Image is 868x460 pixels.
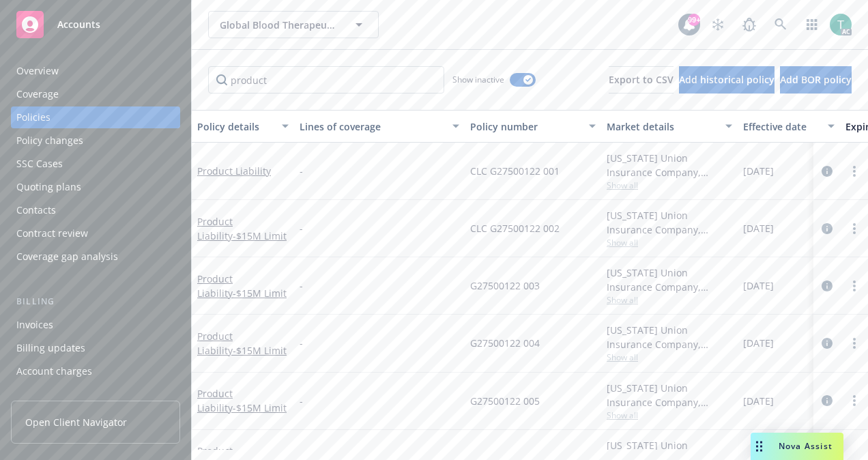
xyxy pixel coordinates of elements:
[16,337,85,359] div: Billing updates
[607,294,732,306] span: Show all
[16,106,50,128] div: Policies
[780,66,852,94] button: Add BOR policy
[208,66,444,94] input: Filter by keyword...
[11,337,180,359] a: Billing updates
[819,392,835,409] a: circleInformation
[846,278,863,294] a: more
[16,176,81,198] div: Quoting plans
[16,246,118,268] div: Coverage gap analysis
[609,73,674,86] span: Export to CSV
[679,66,775,94] button: Add historical policy
[819,220,835,237] a: circleInformation
[470,221,560,235] span: CLC G27500122 002
[16,384,96,405] div: Installment plans
[607,237,732,248] span: Show all
[452,74,504,85] span: Show inactive
[57,19,100,30] span: Accounts
[197,119,274,134] div: Policy details
[846,335,863,351] a: more
[300,164,303,178] span: -
[197,387,287,414] a: Product Liability
[233,344,287,357] span: - $15M Limit
[607,351,732,363] span: Show all
[688,14,700,26] div: 99+
[846,392,863,409] a: more
[197,215,287,242] a: Product Liability
[780,73,852,86] span: Add BOR policy
[846,220,863,237] a: more
[233,229,287,242] span: - $15M Limit
[294,110,465,143] button: Lines of coverage
[607,265,732,294] div: [US_STATE] Union Insurance Company, Chubb Group
[819,278,835,294] a: circleInformation
[767,11,794,38] a: Search
[25,415,127,429] span: Open Client Navigator
[779,440,833,452] span: Nova Assist
[16,153,63,175] div: SSC Cases
[208,11,379,38] button: Global Blood Therapeutics, Inc.
[11,199,180,221] a: Contacts
[11,222,180,244] a: Contract review
[846,163,863,179] a: more
[607,119,717,134] div: Market details
[470,278,540,293] span: G27500122 003
[704,11,732,38] a: Stop snowing
[192,110,294,143] button: Policy details
[736,11,763,38] a: Report a Bug
[197,272,287,300] a: Product Liability
[743,119,820,134] div: Effective date
[751,433,843,460] button: Nova Assist
[609,66,674,94] button: Export to CSV
[470,164,560,178] span: CLC G27500122 001
[16,199,56,221] div: Contacts
[11,314,180,336] a: Invoices
[11,153,180,175] a: SSC Cases
[233,401,287,414] span: - $15M Limit
[607,208,732,237] div: [US_STATE] Union Insurance Company, Chubb Group
[300,278,303,293] span: -
[16,83,59,105] div: Coverage
[743,336,774,350] span: [DATE]
[233,287,287,300] span: - $15M Limit
[16,314,53,336] div: Invoices
[470,336,540,350] span: G27500122 004
[743,164,774,178] span: [DATE]
[11,246,180,268] a: Coverage gap analysis
[11,106,180,128] a: Policies
[16,130,83,152] div: Policy changes
[11,83,180,105] a: Coverage
[465,110,601,143] button: Policy number
[11,384,180,405] a: Installment plans
[197,164,271,177] a: Product Liability
[220,18,338,32] span: Global Blood Therapeutics, Inc.
[607,151,732,179] div: [US_STATE] Union Insurance Company, Chubb Group
[819,163,835,179] a: circleInformation
[830,14,852,35] img: photo
[607,323,732,351] div: [US_STATE] Union Insurance Company, Chubb Group
[798,11,826,38] a: Switch app
[16,60,59,82] div: Overview
[601,110,738,143] button: Market details
[607,179,732,191] span: Show all
[607,409,732,421] span: Show all
[197,330,287,357] a: Product Liability
[11,60,180,82] a: Overview
[743,278,774,293] span: [DATE]
[11,360,180,382] a: Account charges
[300,119,444,134] div: Lines of coverage
[11,295,180,308] div: Billing
[743,221,774,235] span: [DATE]
[819,335,835,351] a: circleInformation
[607,381,732,409] div: [US_STATE] Union Insurance Company, Chubb Group
[300,394,303,408] span: -
[16,222,88,244] div: Contract review
[470,394,540,408] span: G27500122 005
[11,5,180,44] a: Accounts
[751,433,768,460] div: Drag to move
[470,119,581,134] div: Policy number
[679,73,775,86] span: Add historical policy
[738,110,840,143] button: Effective date
[300,221,303,235] span: -
[16,360,92,382] div: Account charges
[11,130,180,152] a: Policy changes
